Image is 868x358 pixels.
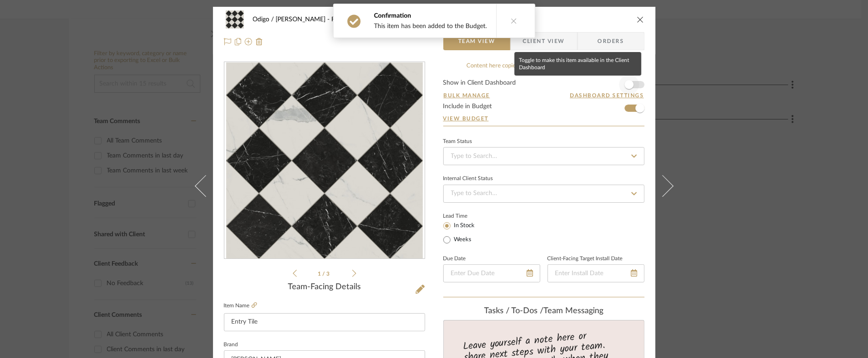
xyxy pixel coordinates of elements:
div: Team Status [443,139,472,144]
div: 0 [224,62,425,259]
span: / [322,271,326,277]
div: team Messaging [443,306,645,316]
div: Internal Client Status [443,177,493,181]
input: Enter Install Date [548,264,645,282]
img: Remove from project [256,38,263,45]
input: Type to Search… [443,185,645,203]
button: Dashboard Settings [570,91,645,100]
button: Bulk Manage [443,91,491,100]
input: Enter Item Name [224,313,425,331]
label: Due Date [443,257,466,261]
div: Team-Facing Details [224,282,425,292]
a: View Budget [443,115,645,122]
mat-radio-group: Select item type [443,220,490,245]
img: 35ec0bdf-16ce-4c77-be91-1ba9c343d4a0_48x40.jpg [224,10,246,29]
span: 1 [318,271,322,277]
img: 35ec0bdf-16ce-4c77-be91-1ba9c343d4a0_436x436.jpg [226,62,423,259]
input: Type to Search… [443,147,645,165]
div: Confirmation [374,11,487,20]
label: Client-Facing Target Install Date [548,257,623,261]
span: Odigo / [PERSON_NAME] [253,16,332,23]
div: This item has been added to the Budget. [374,22,487,30]
button: close [636,15,645,24]
label: Item Name [224,302,257,310]
span: Client View [523,32,565,50]
span: Tasks / To-Dos / [484,307,543,315]
label: Brand [224,343,238,347]
label: Lead Time [443,212,490,220]
span: 3 [326,271,331,277]
label: In Stock [452,222,475,230]
input: Enter Due Date [443,264,540,282]
span: Orders [588,32,634,50]
div: Content here copies to Client View - confirm visibility there. [443,62,645,71]
label: Weeks [452,236,472,244]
